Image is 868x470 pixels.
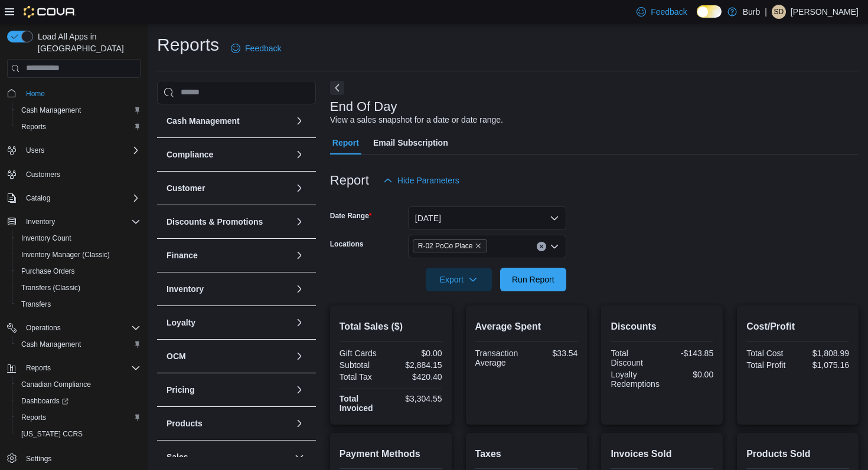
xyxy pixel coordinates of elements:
strong: Total Invoiced [340,394,373,413]
button: Hide Parameters [378,169,464,192]
a: Home [21,87,50,101]
h3: Customer [167,182,205,194]
button: Clear input [537,242,546,251]
button: Transfers (Classic) [12,280,145,296]
span: Home [26,89,45,98]
div: Subtotal [340,360,389,370]
button: Transfers [12,296,145,313]
div: View a sales snapshot for a date or date range. [330,114,503,126]
button: Customer [292,181,306,195]
h2: Discounts [611,320,713,334]
button: Inventory [167,283,290,295]
span: Catalog [21,191,141,205]
button: Canadian Compliance [12,376,145,393]
button: Loyalty [167,317,290,328]
button: OCM [292,349,306,363]
button: Open list of options [550,242,559,251]
a: Settings [21,452,56,466]
span: Transfers (Classic) [21,283,80,292]
a: [US_STATE] CCRS [17,427,87,441]
div: $2,884.15 [393,360,442,370]
button: Catalog [2,190,145,206]
span: Canadian Compliance [17,377,141,392]
span: Transfers [17,297,141,311]
h3: Loyalty [167,317,195,328]
button: Remove R-02 PoCo Place from selection in this group [475,242,482,249]
p: [PERSON_NAME] [791,5,859,19]
span: Reports [21,413,46,422]
input: Dark Mode [697,5,722,18]
a: Canadian Compliance [17,377,96,392]
div: $0.00 [393,349,442,358]
span: Export [433,268,485,291]
span: Inventory Count [21,234,71,243]
span: Dashboards [17,394,141,408]
button: OCM [167,350,290,362]
span: Reports [21,361,141,375]
a: Feedback [226,37,286,60]
h3: Products [167,418,203,429]
span: Dark Mode [697,18,697,18]
span: Hide Parameters [397,175,459,186]
span: Canadian Compliance [21,380,91,389]
div: $3,304.55 [393,394,442,403]
button: Sales [167,451,290,463]
span: Home [21,86,141,101]
a: Purchase Orders [17,264,80,278]
a: Inventory Count [17,231,76,245]
h3: Inventory [167,283,204,295]
button: Discounts & Promotions [167,216,290,228]
button: Customer [167,182,290,194]
button: Compliance [292,147,306,162]
span: Purchase Orders [21,267,75,276]
h3: Finance [167,249,198,261]
button: Discounts & Promotions [292,215,306,229]
h2: Invoices Sold [611,447,713,461]
a: Dashboards [17,394,73,408]
span: Inventory [26,217,55,226]
button: Inventory [292,282,306,296]
span: Operations [21,321,141,335]
a: Cash Management [17,103,86,117]
h2: Payment Methods [340,447,442,461]
button: Cash Management [167,115,290,127]
p: | [765,5,767,19]
h3: End Of Day [330,100,397,114]
button: [US_STATE] CCRS [12,426,145,442]
button: Finance [292,248,306,262]
span: Email Subscription [373,131,448,155]
div: $33.54 [528,349,577,358]
button: Run Report [500,268,566,291]
label: Locations [330,239,364,249]
span: Washington CCRS [17,427,141,441]
div: Total Tax [340,372,389,382]
button: Compliance [167,149,290,160]
button: Inventory Manager (Classic) [12,246,145,263]
div: $0.00 [664,370,713,379]
button: Next [330,81,344,95]
span: Transfers [21,300,51,309]
div: Loyalty Redemptions [611,370,660,389]
span: Settings [26,454,51,464]
div: $1,075.16 [800,360,849,370]
span: Users [21,143,141,157]
button: Reports [12,409,145,426]
button: Customers [2,166,145,183]
button: Sales [292,450,306,464]
span: Reports [17,120,141,134]
span: Transfers (Classic) [17,281,141,295]
a: Transfers [17,297,56,311]
span: Cash Management [17,103,141,117]
button: Cash Management [292,114,306,128]
span: SD [774,5,784,19]
h2: Average Spent [475,320,578,334]
span: Cash Management [17,337,141,351]
h2: Cost/Profit [746,320,849,334]
h3: Pricing [167,384,194,396]
a: Reports [17,410,51,425]
span: Settings [21,451,141,465]
span: Catalog [26,193,50,203]
a: Dashboards [12,393,145,409]
button: Operations [2,320,145,336]
div: Shelby Deppiesse [772,5,786,19]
